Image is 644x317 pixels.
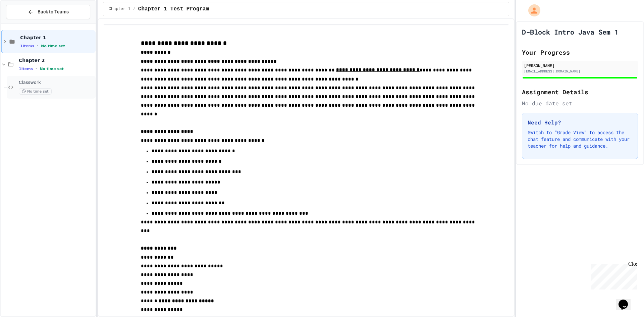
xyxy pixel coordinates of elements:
[19,67,33,71] span: 1 items
[522,87,638,97] h2: Assignment Details
[522,99,638,107] div: No due date set
[41,44,65,48] span: No time set
[528,118,632,126] h3: Need Help?
[37,43,38,49] span: •
[588,261,637,289] iframe: chat widget
[19,80,94,86] span: Classwork
[522,48,638,57] h2: Your Progress
[20,44,34,48] span: 1 items
[20,35,94,41] span: Chapter 1
[522,27,619,37] h1: D-Block Intro Java Sem 1
[38,8,69,15] span: Back to Teams
[109,6,130,12] span: Chapter 1
[524,69,636,74] div: [EMAIL_ADDRESS][DOMAIN_NAME]
[524,62,636,68] div: [PERSON_NAME]
[138,5,209,13] span: Chapter 1 Test Program
[19,88,52,95] span: No time set
[616,290,637,310] iframe: chat widget
[521,3,542,18] div: My Account
[6,5,90,19] button: Back to Teams
[19,57,94,63] span: Chapter 2
[133,6,136,12] span: /
[40,67,64,71] span: No time set
[528,129,632,149] p: Switch to "Grade View" to access the chat feature and communicate with your teacher for help and ...
[3,3,46,43] div: Chat with us now!Close
[36,66,37,71] span: •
